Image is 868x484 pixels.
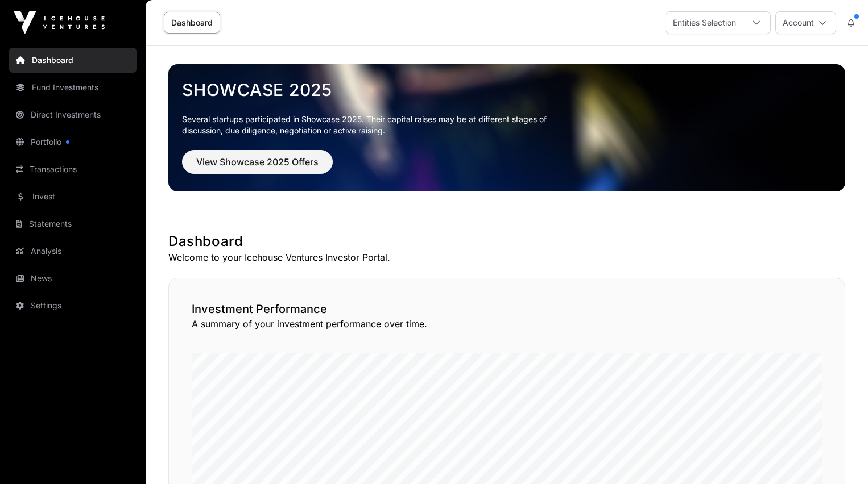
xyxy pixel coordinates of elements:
a: News [9,266,137,291]
div: Entities Selection [666,12,743,34]
button: View Showcase 2025 Offers [182,150,333,174]
h1: Dashboard [168,232,845,251]
a: Settings [9,293,137,318]
p: A summary of your investment performance over time. [192,317,822,331]
span: View Showcase 2025 Offers [196,155,319,169]
a: Showcase 2025 [182,80,832,100]
a: Portfolio [9,130,137,155]
a: Fund Investments [9,75,137,100]
a: Dashboard [9,48,137,73]
img: Showcase 2025 [168,64,845,191]
a: Statements [9,211,137,236]
p: Several startups participated in Showcase 2025. Their capital raises may be at different stages o... [182,114,564,136]
a: Dashboard [164,12,220,34]
a: Transactions [9,157,137,182]
a: Analysis [9,239,137,264]
img: Icehouse Ventures Logo [14,11,105,34]
h2: Investment Performance [192,301,822,317]
p: Welcome to your Icehouse Ventures Investor Portal. [168,251,845,264]
a: Direct Investments [9,102,137,127]
a: View Showcase 2025 Offers [182,161,333,173]
button: Account [775,11,836,34]
a: Invest [9,184,137,209]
